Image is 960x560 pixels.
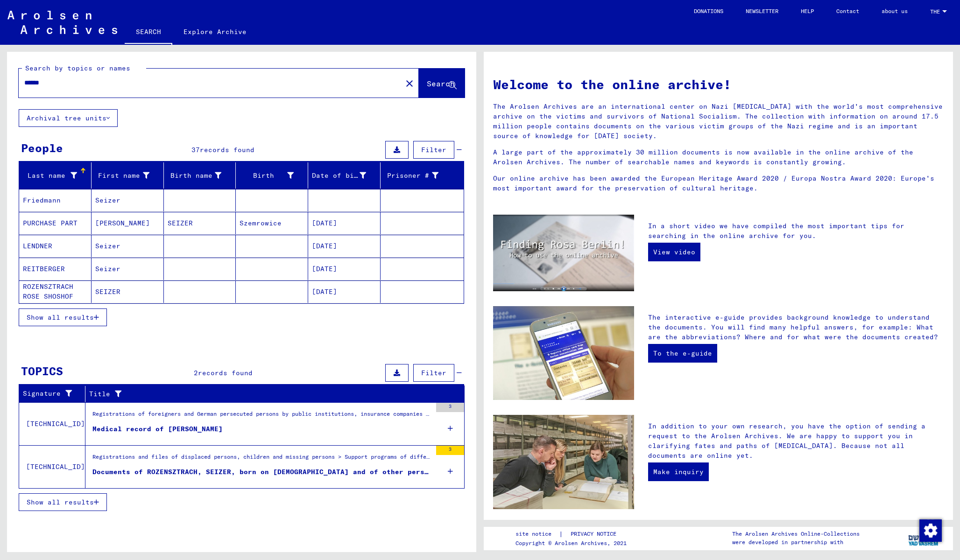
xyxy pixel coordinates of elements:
[648,221,944,241] p: In a short video we have compiled the most important tips for searching in the online archive for...
[493,174,944,193] p: Our online archive has been awarded the European Heritage Award 2020 / Europa Nostra Award 2020: ...
[92,467,431,477] div: Documents of ROZENSZTRACH, SEIZER, born on [DEMOGRAPHIC_DATA] and of other persons
[19,308,107,326] button: Show all results
[23,386,85,401] div: Signature
[919,519,941,541] div: Change consent
[19,445,85,488] td: [TECHNICAL_ID]
[515,529,559,539] a: site notice
[648,313,944,342] p: The interactive e-guide provides background knowledge to understand the documents. You will find ...
[312,171,366,181] div: Date of birth
[19,235,92,257] mat-cell: LENDNER
[92,410,431,423] div: Registrations of foreigners and German persecuted persons by public institutions, insurance compa...
[404,78,415,89] mat-icon: close
[413,364,454,382] button: Filter
[648,421,944,461] p: In addition to your own research, you have the option of sending a request to the Arolsen Archive...
[515,539,628,547] p: Copyright © Arolsen Archives, 2021
[930,8,940,15] span: THE
[23,168,91,183] div: Last name
[384,171,438,181] div: Prisoner #
[906,526,941,550] img: yv_logo.png
[732,530,860,538] p: The Arolsen Archives Online-Collections
[421,146,446,154] span: Filter
[168,168,236,183] div: Birth name
[308,258,381,280] mat-cell: [DATE]
[240,168,308,183] div: Birth
[308,280,381,303] mat-cell: [DATE]
[168,171,222,181] div: Birth name
[92,212,164,234] mat-cell: [PERSON_NAME]
[515,529,628,539] div: |
[427,79,455,88] span: Search
[23,389,73,399] div: Signature
[125,21,172,45] a: SEARCH
[164,162,236,189] mat-header-cell: Birth name
[19,280,92,303] mat-cell: ROZENSZTRACH ROSE SHOSHOF
[421,369,446,377] span: Filter
[493,75,944,94] h1: Welcome to the online archive!
[7,11,117,34] img: Arolsen_neg.svg
[95,168,163,183] div: First name
[240,171,294,181] div: Birth
[493,147,944,167] p: A large part of the approximately 30 million documents is now available in the online archive of ...
[25,64,130,72] mat-label: Search by topics or names
[308,162,381,189] mat-header-cell: Date of birth
[19,162,92,189] mat-header-cell: Last name
[92,235,164,257] mat-cell: Seizer
[381,162,464,189] mat-header-cell: Prisoner #
[19,402,85,445] td: [TECHNICAL_ID]
[308,235,381,257] mat-cell: [DATE]
[21,363,63,379] div: TOPICS
[92,453,431,466] div: Registrations and files of displaced persons, children and missing persons > Support programs of ...
[732,538,860,546] p: were developed in partnership with
[92,424,223,434] div: Medical record of [PERSON_NAME]
[384,168,452,183] div: Prisoner #
[21,140,63,156] div: People
[436,446,464,455] div: 3
[648,462,709,481] a: Make inquiry
[92,258,164,280] mat-cell: Seizer
[92,162,164,189] mat-header-cell: First name
[436,403,464,412] div: 3
[198,369,253,377] span: records found
[89,386,453,401] div: Title
[172,21,258,43] a: Explore Archive
[308,212,381,234] mat-cell: [DATE]
[27,313,94,322] span: Show all results
[419,69,465,98] button: Search
[563,529,628,539] a: PRIVACY NOTICE
[23,171,77,181] div: Last name
[19,212,92,234] mat-cell: PURCHASE PART
[493,102,944,141] p: The Arolsen Archives are an international center on Nazi [MEDICAL_DATA] with the world's most com...
[493,215,634,291] img: video.jpg
[493,306,634,400] img: eguide.jpg
[191,146,200,154] span: 37
[413,141,454,159] button: Filter
[89,389,441,399] div: Title
[648,344,717,363] a: To the e-guide
[164,212,236,234] mat-cell: SEIZER
[236,212,308,234] mat-cell: Szemrowice
[493,415,634,509] img: inquiries.jpg
[400,74,419,92] button: Clear
[236,162,308,189] mat-header-cell: Birth
[19,493,107,511] button: Show all results
[919,519,942,542] img: Change consent
[27,498,94,506] span: Show all results
[19,189,92,211] mat-cell: Friedmann
[312,168,380,183] div: Date of birth
[92,280,164,303] mat-cell: SEIZER
[194,369,198,377] span: 2
[648,243,700,261] a: View video
[19,258,92,280] mat-cell: REITBERGER
[92,189,164,211] mat-cell: Seizer
[19,109,118,127] button: Archival tree units
[95,171,149,181] div: First name
[200,146,254,154] span: records found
